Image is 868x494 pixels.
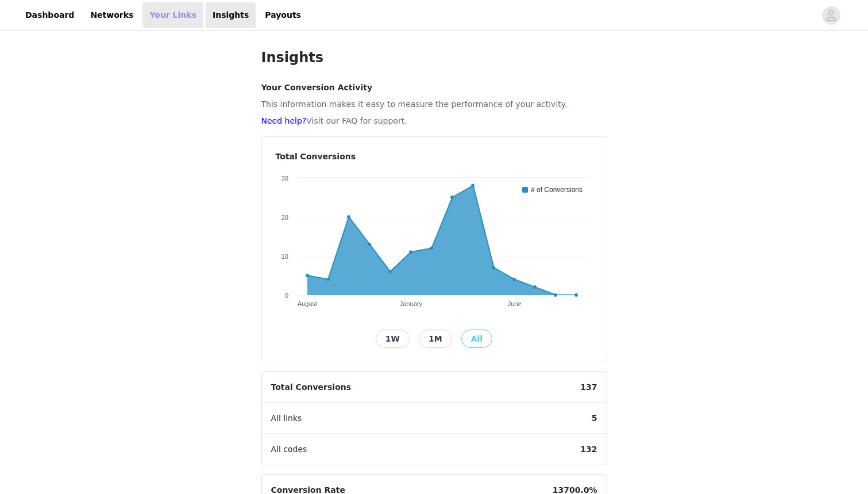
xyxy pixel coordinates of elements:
a: Your Links [142,2,203,28]
text: # of Conversions [531,186,582,194]
span: 137 [571,372,606,403]
button: All [461,330,492,348]
text: August [297,300,317,307]
text: June [507,300,521,307]
text: January [399,300,422,307]
span: All links [262,403,311,434]
button: 1W [376,330,410,348]
text: 20 [281,214,288,221]
span: 5 [582,403,607,434]
span: All codes [262,434,317,465]
button: 1M [419,330,452,348]
span: Total Conversions [262,372,361,403]
text: 10 [281,253,288,260]
p: Visit our FAQ for support. [261,115,607,127]
div: avatar [825,6,836,25]
span: 132 [571,434,606,465]
h4: Total Conversions [276,151,593,163]
text: 0 [284,292,288,299]
h4: Your Conversion Activity [261,82,607,94]
a: Need help? [261,116,307,125]
a: Dashboard [18,2,81,28]
p: This information makes it easy to measure the performance of your activity. [261,98,607,110]
a: Payouts [258,2,308,28]
a: Networks [83,2,140,28]
h1: Insights [261,47,607,68]
a: Insights [206,2,256,28]
text: 30 [281,175,288,182]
